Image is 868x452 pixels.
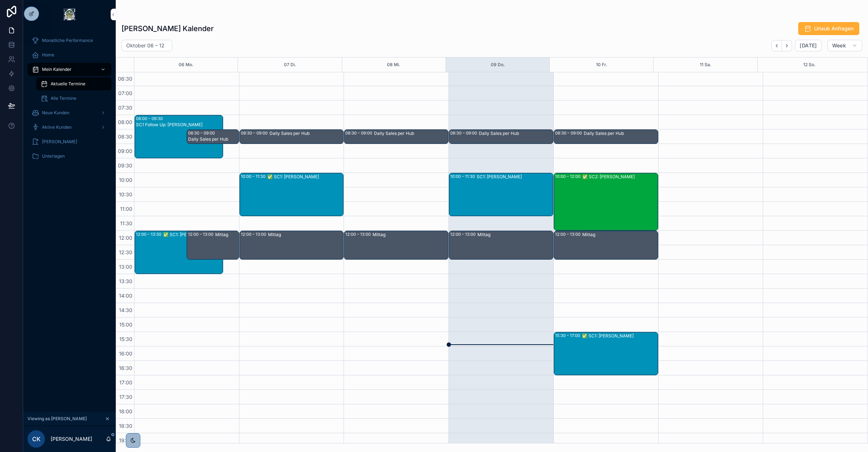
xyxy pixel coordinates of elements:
[188,136,238,142] div: Daily Sales per Hub
[800,42,817,49] span: [DATE]
[344,231,448,259] div: 12:00 – 13:00Mittag
[477,174,553,180] div: SC1: [PERSON_NAME]
[374,131,448,136] div: Daily Sales per Hub
[42,124,72,130] span: Aktive Kunden
[554,231,658,259] div: 12:00 – 13:00Mittag
[117,408,134,414] span: 18:00
[118,206,134,212] span: 11:00
[188,231,215,237] div: 12:00 – 13:00
[187,130,238,144] div: 08:30 – 09:00Daily Sales per Hub
[449,173,553,216] div: 10:00 – 11:30SC1: [PERSON_NAME]
[122,24,214,34] h1: [PERSON_NAME] Kalender
[179,57,193,72] button: 06 Mo.
[240,173,344,216] div: 10:00 – 11:30✅ SC1: [PERSON_NAME]
[117,365,134,371] span: 16:30
[596,57,607,72] button: 10 Fr.
[42,52,54,58] span: Home
[117,278,134,284] span: 13:30
[345,130,374,136] div: 08:30 – 09:00
[373,232,448,238] div: Mittag
[700,57,711,72] button: 11 Sa.
[126,42,165,49] h2: Oktober 06 – 12
[27,416,87,422] span: Viewing as [PERSON_NAME]
[27,63,111,76] a: Mein Kalender
[135,115,223,158] div: 08:00 – 09:30SC1 Follow Up: [PERSON_NAME]
[117,307,134,313] span: 14:30
[554,130,658,144] div: 08:30 – 09:00Daily Sales per Hub
[450,231,477,237] div: 12:00 – 13:00
[450,174,477,179] div: 10:00 – 11:30
[116,162,134,169] span: 09:30
[554,332,658,375] div: 15:30 – 17:00✅ SC1: [PERSON_NAME]
[582,333,658,339] div: ✅ SC1: [PERSON_NAME]
[118,336,134,342] span: 15:30
[117,249,134,255] span: 12:30
[268,232,343,238] div: Mittag
[42,110,69,116] span: Neue Kunden
[32,435,41,443] span: CK
[795,40,821,51] button: [DATE]
[117,177,134,183] span: 10:00
[116,90,134,96] span: 07:00
[584,131,658,136] div: Daily Sales per Hub
[117,293,134,299] span: 14:00
[449,130,553,144] div: 08:30 – 09:00Daily Sales per Hub
[117,423,134,429] span: 18:30
[136,116,165,121] div: 08:00 – 09:30
[582,174,658,180] div: ✅ SC2: [PERSON_NAME]
[555,130,584,136] div: 08:30 – 09:00
[135,231,223,274] div: 12:00 – 13:30✅ SC1: [PERSON_NAME]
[51,95,76,101] span: Alle Termine
[555,174,582,179] div: 10:00 – 12:00
[554,173,658,230] div: 10:00 – 12:00✅ SC2: [PERSON_NAME]
[118,220,134,226] span: 11:30
[241,174,267,179] div: 10:00 – 11:30
[27,106,111,119] a: Neue Kunden
[803,57,816,72] button: 12 So.
[450,130,479,136] div: 08:30 – 09:00
[798,22,859,35] button: Urlaub Anfragen
[832,42,846,49] span: Week
[284,57,296,72] div: 07 Di.
[240,130,344,144] div: 08:30 – 09:00Daily Sales per Hub
[477,232,553,238] div: Mittag
[345,231,373,237] div: 12:00 – 13:00
[27,135,111,148] a: [PERSON_NAME]
[116,76,134,82] span: 06:30
[449,231,553,259] div: 12:00 – 13:00Mittag
[117,264,134,270] span: 13:00
[136,231,163,237] div: 12:00 – 13:30
[42,153,65,159] span: Unterlagen
[117,235,134,241] span: 12:00
[116,133,134,140] span: 08:30
[163,232,222,238] div: ✅ SC1: [PERSON_NAME]
[116,148,134,154] span: 09:00
[344,130,448,144] div: 08:30 – 09:00Daily Sales per Hub
[36,77,111,90] a: Aktuelle Termine
[27,150,111,163] a: Unterlagen
[267,174,343,180] div: ✅ SC1: [PERSON_NAME]
[240,231,344,259] div: 12:00 – 13:00Mittag
[241,231,268,237] div: 12:00 – 13:00
[479,131,553,136] div: Daily Sales per Hub
[117,191,134,197] span: 10:30
[118,321,134,328] span: 15:00
[116,105,134,111] span: 07:30
[27,121,111,134] a: Aktive Kunden
[387,57,400,72] button: 08 Mi.
[42,38,93,43] span: Monatliche Performance
[118,394,134,400] span: 17:30
[269,131,343,136] div: Daily Sales per Hub
[51,81,85,87] span: Aktuelle Termine
[491,57,505,72] button: 09 Do.
[555,231,582,237] div: 12:00 – 13:00
[582,232,658,238] div: Mittag
[42,67,72,72] span: Mein Kalender
[42,139,77,145] span: [PERSON_NAME]
[27,34,111,47] a: Monatliche Performance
